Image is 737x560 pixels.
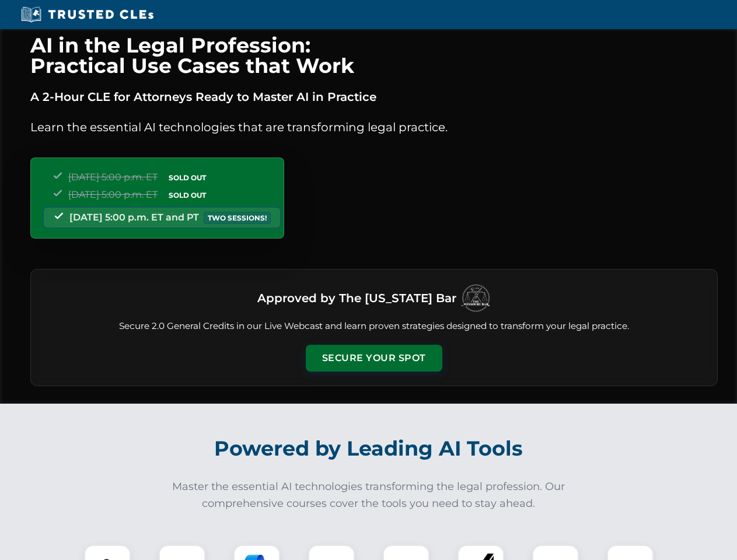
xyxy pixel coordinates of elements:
[30,35,718,76] h1: AI in the Legal Profession: Practical Use Cases that Work
[30,87,718,106] p: A 2-Hour CLE for Attorneys Ready to Master AI in Practice
[30,118,718,136] p: Learn the essential AI technologies that are transforming legal practice.
[461,283,490,313] img: Logo
[306,345,442,372] button: Secure Your Spot
[68,171,158,183] span: [DATE] 5:00 p.m. ET
[165,478,573,512] p: Master the essential AI technologies transforming the legal profession. Our comprehensive courses...
[68,189,158,200] span: [DATE] 5:00 p.m. ET
[165,171,210,184] span: SOLD OUT
[18,6,157,23] img: Trusted CLEs
[165,189,210,201] span: SOLD OUT
[46,428,692,469] h2: Powered by Leading AI Tools
[257,288,456,309] h3: Approved by The [US_STATE] Bar
[45,320,703,333] p: Secure 2.0 General Credits in our Live Webcast and learn proven strategies designed to transform ...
